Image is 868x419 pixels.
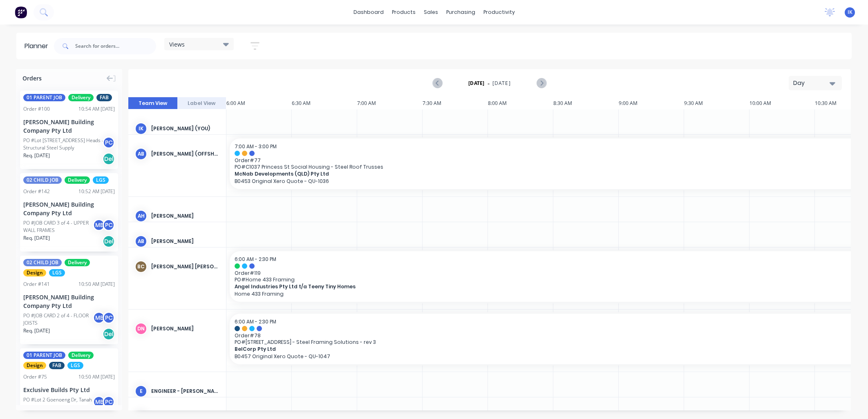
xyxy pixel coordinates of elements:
span: 02 CHILD JOB [23,176,62,184]
div: [PERSON_NAME] (OFFSHORE) [151,150,219,158]
div: PC [103,219,115,231]
div: 6:00 AM [226,97,292,109]
div: 8:00 AM [488,97,553,109]
span: Req. [DATE] [23,152,50,159]
div: 9:30 AM [684,97,749,109]
div: PC [103,312,115,324]
div: PO #Lot [STREET_ADDRESS] Heads - Structural Steel Supply [23,137,105,152]
strong: [DATE] [468,80,485,87]
div: [PERSON_NAME] [151,212,219,220]
span: LGS [67,362,83,369]
div: Day [793,79,831,87]
div: ME [93,219,105,231]
div: Del [103,328,115,340]
div: E [135,385,147,397]
span: Design [23,362,46,369]
span: Delivery [65,176,90,184]
div: AB [135,235,147,247]
div: products [388,6,420,18]
span: Delivery [68,94,94,101]
div: 7:00 AM [357,97,423,109]
div: AB [135,148,147,160]
div: 10:52 AM [DATE] [78,188,115,195]
div: PO #JOB CARD 2 of 4 - FLOOR JOISTS [23,312,95,327]
div: 10:50 AM [DATE] [78,373,115,381]
div: BC [135,261,147,273]
div: [PERSON_NAME] Building Company Pty Ltd [23,118,115,135]
button: Day [789,76,842,90]
div: [PERSON_NAME] Building Company Pty Ltd [23,200,115,217]
div: sales [420,6,442,18]
div: [PERSON_NAME] [151,238,219,245]
span: 7:00 AM - 3:00 PM [235,143,277,150]
button: Label View [177,97,226,109]
div: 10:54 AM [DATE] [78,105,115,113]
div: Order # 100 [23,105,50,113]
div: PO #Lot 2 Goenoeng Dr, Tanah Merah - Steel Framing [23,396,95,411]
span: 6:00 AM - 2:30 PM [235,256,276,263]
span: Delivery [65,259,90,266]
div: Del [103,153,115,165]
span: IK [848,9,852,16]
div: 6:30 AM [292,97,357,109]
div: PO #JOB CARD 3 of 4 - UPPER WALL FRAMES [23,219,95,234]
div: Order # 75 [23,373,47,381]
img: Factory [15,6,27,18]
div: purchasing [442,6,479,18]
div: [PERSON_NAME] [PERSON_NAME] [151,263,219,270]
div: Planner [25,41,52,51]
a: dashboard [349,6,388,18]
span: 02 CHILD JOB [23,259,62,266]
div: productivity [479,6,519,18]
span: LGS [49,269,65,276]
div: ME [93,312,105,324]
button: Previous page [433,78,443,88]
div: Exclusive Builds Pty Ltd [23,386,115,394]
button: Next page [537,78,546,88]
div: 9:00 AM [619,97,684,109]
span: FAB [49,362,65,369]
div: Order # 142 [23,188,50,195]
div: Order # 141 [23,281,50,288]
div: [PERSON_NAME] [151,325,219,332]
span: LGS [93,176,109,184]
div: AH [135,210,147,222]
div: 10:50 AM [DATE] [78,281,115,288]
span: 01 PARENT JOB [23,94,65,101]
div: DN [135,323,147,335]
div: PC [103,136,115,149]
div: [PERSON_NAME] (You) [151,125,219,132]
div: ENGINEER - [PERSON_NAME] [151,388,219,395]
div: ME [93,396,105,408]
div: Del [103,235,115,247]
span: Req. [DATE] [23,327,50,334]
div: 8:30 AM [553,97,619,109]
div: IK [135,123,147,135]
div: 10:00 AM [749,97,815,109]
div: [PERSON_NAME] Building Company Pty Ltd [23,293,115,310]
span: Delivery [68,352,94,359]
input: Search for orders... [75,38,156,54]
span: Views [169,40,185,49]
span: - [488,78,490,88]
span: Design [23,269,46,276]
button: Team View [128,97,177,109]
span: 01 PARENT JOB [23,352,65,359]
span: Req. [DATE] [23,234,50,242]
span: FAB [96,94,112,101]
span: Orders [22,74,42,82]
div: PC [103,396,115,408]
div: 7:30 AM [423,97,488,109]
span: 6:00 AM - 2:30 PM [235,318,276,325]
span: [DATE] [492,80,511,87]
